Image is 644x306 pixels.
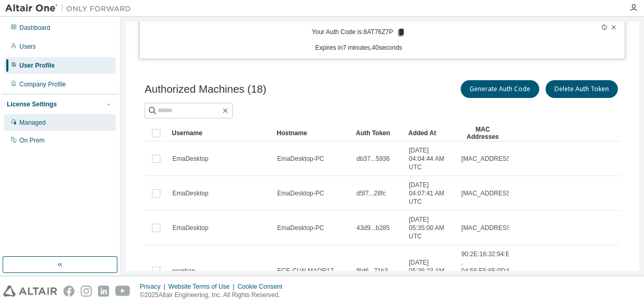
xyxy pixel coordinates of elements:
img: linkedin.svg [98,286,109,297]
span: EmaDesktop [172,224,209,232]
span: [MAC_ADDRESS] [461,189,512,198]
div: User Profile [19,61,54,70]
button: Generate Auth Code [461,80,539,98]
span: EmaDesktop [172,189,209,198]
span: EmaDesktop-PC [277,224,324,232]
img: instagram.svg [81,286,92,297]
div: Dashboard [19,24,50,32]
p: Expires in 7 minutes, 40 seconds [146,43,571,52]
div: Website Terms of Use [168,282,237,291]
div: Privacy [140,282,168,291]
div: Managed [19,118,46,127]
div: Cookie Consent [237,282,288,291]
button: Delete Auth Token [545,80,618,98]
span: EmaDesktop-PC [277,155,324,163]
span: ECE-CLW-MAOR17 [277,267,334,275]
span: d5f7...28fc [356,189,386,198]
p: Your Auth Code is: 8AT76Z7P [312,28,406,37]
span: [DATE] 05:36:23 AM UTC [409,258,452,283]
div: Added At [408,125,452,141]
span: EmaDesktop [172,155,209,163]
div: Hostname [277,125,347,141]
span: 90:2E:16:32:94:E6 , 04:56:E5:6F:0D:F1 , 04:56:E5:6F:0D:F5 [461,250,514,292]
div: Users [19,42,36,51]
span: 43d9...b285 [356,224,389,232]
span: eserban [172,267,195,275]
img: Altair One [5,3,136,14]
span: db37...5936 [356,155,389,163]
img: youtube.svg [115,286,130,297]
span: [MAC_ADDRESS] [461,155,512,163]
span: [MAC_ADDRESS] [461,224,512,232]
span: f8d6...71b3 [356,267,388,275]
img: altair_logo.svg [3,286,57,297]
span: [DATE] 04:04:44 AM UTC [409,146,452,171]
div: MAC Addresses [461,125,505,141]
p: © 2025 Altair Engineering, Inc. All Rights Reserved. [140,291,289,300]
div: Username [172,125,268,141]
img: facebook.svg [63,286,74,297]
span: Authorized Machines (18) [145,83,266,95]
span: [DATE] 04:07:41 AM UTC [409,181,452,206]
div: Company Profile [19,80,66,89]
span: [DATE] 05:35:00 AM UTC [409,215,452,241]
div: Auth Token [356,125,400,141]
span: EmaDesktop-PC [277,189,324,198]
div: On Prem [19,136,45,145]
div: License Settings [7,100,57,108]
